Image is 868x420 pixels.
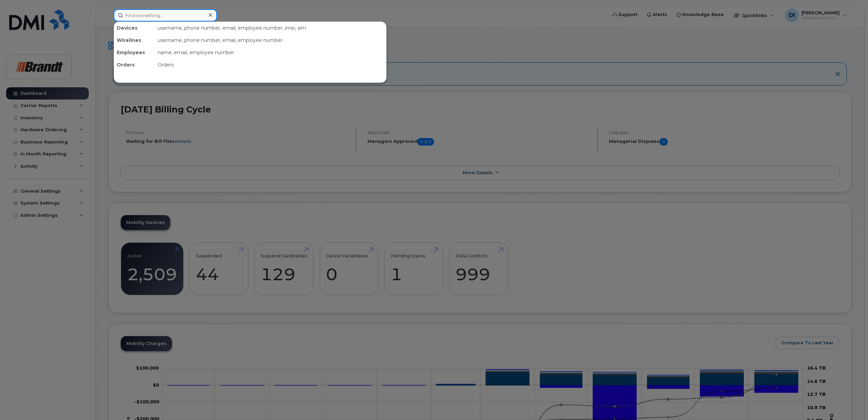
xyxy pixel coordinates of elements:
[114,22,155,34] div: Devices
[114,46,155,59] div: Employees
[114,34,155,46] div: Wirelines
[155,22,386,34] div: username, phone number, email, employee number, imei, sim
[155,59,386,71] div: Orders
[155,34,386,46] div: username, phone number, email, employee number
[155,46,386,59] div: name, email, employee number
[114,59,155,71] div: Orders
